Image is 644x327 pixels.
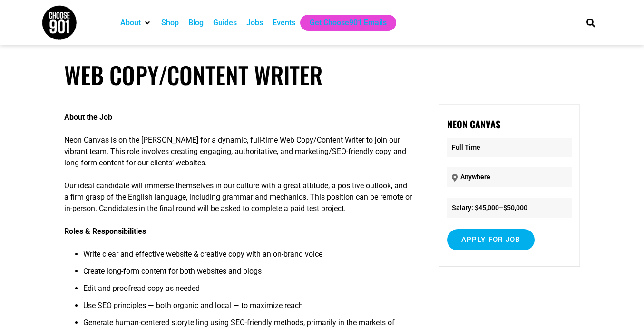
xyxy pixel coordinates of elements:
p: Our ideal candidate will immerse themselves in our culture with a great attitude, a positive outl... [64,180,413,214]
strong: About the Job [64,113,112,122]
a: Events [273,17,295,29]
a: Blog [188,17,204,29]
p: Neon Canvas is on the [PERSON_NAME] for a dynamic, full-time Web Copy/Content Writer to join our ... [64,135,413,169]
strong: Neon Canvas [447,117,500,131]
div: About [116,15,156,31]
li: Write clear and effective website & creative copy with an on-brand voice [83,249,413,266]
li: Salary: $45,000–$50,000 [447,198,572,218]
li: Edit and proofread copy as needed [83,283,413,300]
a: Get Choose901 Emails [310,17,387,29]
strong: Roles & Responsibilities [64,227,146,236]
a: Jobs [246,17,263,29]
li: Create long-form content for both websites and blogs [83,266,413,283]
input: Apply for job [447,229,535,250]
h1: Web Copy/Content Writer [64,61,579,89]
a: Shop [161,17,179,29]
div: Search [583,15,599,30]
p: Full Time [447,138,572,157]
li: Use SEO principles — both organic and local — to maximize reach [83,300,413,317]
a: Guides [213,17,237,29]
nav: Main nav [116,15,570,31]
p: Anywhere [447,167,572,187]
a: About [120,17,141,29]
